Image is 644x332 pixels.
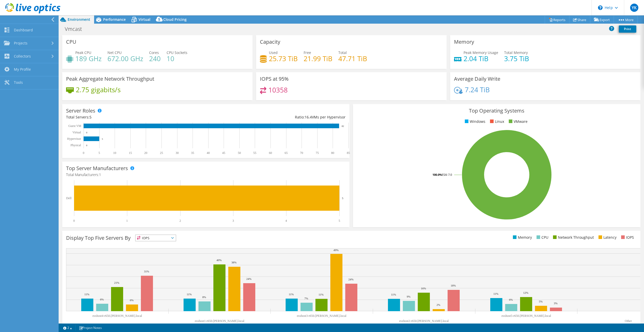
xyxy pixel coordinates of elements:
h4: 10358 [268,87,288,93]
text: Dell [66,196,71,200]
text: 7% [304,297,308,300]
text: Hypervisor [67,137,81,141]
h4: 47.71 TiB [338,56,367,61]
h4: 2.75 gigabits/s [76,87,121,93]
h3: Peak Aggregate Network Throughput [66,76,154,82]
text: 0 [86,144,87,147]
text: 38% [231,261,237,264]
text: 4 [285,219,287,223]
text: 11% [289,293,294,296]
text: 5 [342,197,343,200]
li: Latency [597,235,616,240]
text: 5 [339,219,340,223]
h1: Vmcast [62,26,90,32]
span: 1 [99,172,101,177]
text: esxhost3-r650.[PERSON_NAME].local [297,314,347,318]
h3: Capacity [260,39,280,45]
text: 24% [246,277,251,280]
span: Net CPU [107,50,122,55]
text: 9% [407,295,411,298]
text: Physical [70,143,81,147]
h3: Memory [454,39,474,45]
text: 30 [176,151,179,155]
text: 82 [342,125,344,127]
a: Reports [545,16,569,24]
text: 2 [179,219,181,223]
span: Virtual [139,17,150,22]
text: 12% [523,291,528,294]
text: 55 [253,151,256,155]
text: 45 [222,151,225,155]
tspan: ESXi 7.0 [442,173,452,177]
text: 2% [437,303,440,306]
text: 20 [144,151,147,155]
text: esxhost1-r650.[PERSON_NAME].local [195,319,244,323]
text: 40 [207,151,210,155]
text: 11% [493,292,498,295]
text: esxhost5-r650.[PERSON_NAME].local [502,314,551,318]
li: Network Throughput [552,235,594,240]
span: Total [338,50,347,55]
a: Share [569,16,590,24]
span: 5 [89,115,92,119]
span: Free [304,50,311,55]
text: 18% [451,284,456,287]
text: 5 [102,138,103,140]
text: 8% [202,296,206,299]
tspan: 100.0% [432,173,442,177]
text: 3 [232,219,234,223]
text: 40% [216,259,222,262]
text: 0 [73,219,75,223]
span: Used [269,50,278,55]
li: Windows [464,119,485,124]
h4: 25.73 TiB [269,56,298,61]
span: Cores [149,50,159,55]
text: 1 [126,219,128,223]
text: 65 [285,151,288,155]
li: VMware [507,119,528,124]
text: 15 [129,151,132,155]
a: Export [590,16,614,24]
text: 80 [331,151,334,155]
text: 6% [509,298,513,301]
h4: 672.00 GHz [107,56,143,61]
a: Project Notes [75,325,105,331]
text: 5 [98,151,100,155]
li: Linux [489,119,504,124]
text: 11% [187,293,192,296]
text: 50 [238,151,241,155]
span: IOPS [135,235,176,241]
h4: 240 [149,56,161,61]
text: 75 [316,151,319,155]
h3: Average Daily Write [454,76,500,82]
text: 6% [100,298,104,301]
h3: IOPS at 95% [260,76,289,82]
h4: 189 GHz [75,56,102,61]
span: Peak Memory Usage [464,50,498,55]
text: 0 [83,151,84,155]
text: 16% [421,287,426,290]
text: 31% [144,270,149,273]
div: Total Servers: [66,114,206,120]
text: 24% [348,278,353,281]
span: YK [630,4,638,12]
li: IOPS [620,235,634,240]
text: 70 [300,151,303,155]
span: Peak CPU [75,50,91,55]
text: 85 [347,151,350,155]
h3: Top Operating Systems [357,108,636,114]
text: 0 [86,131,87,134]
text: 35 [191,151,194,155]
text: esxhost2-r650.[PERSON_NAME].local [399,319,449,323]
text: 11% [391,293,396,296]
span: Total Memory [504,50,528,55]
text: 6% [130,299,134,302]
span: Performance [103,17,126,22]
svg: \n [598,5,603,10]
text: Virtual [72,131,81,134]
a: More [614,16,638,24]
text: esxhost4-r650.[PERSON_NAME].local [93,314,142,318]
text: 10 [113,151,116,155]
h4: Total Manufacturers: [66,172,346,178]
span: Cloud Pricing [163,17,187,22]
